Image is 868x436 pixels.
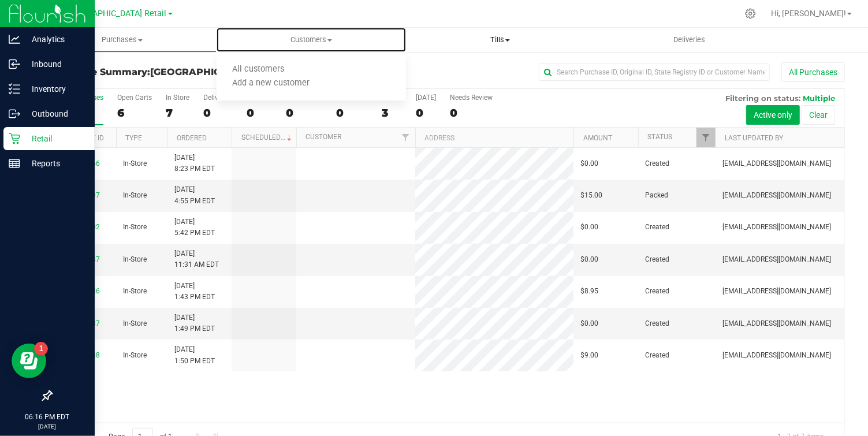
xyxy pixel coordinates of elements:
[583,134,612,142] a: Amount
[580,222,598,233] span: $0.00
[9,133,20,144] inline-svg: Retail
[117,106,152,120] div: 6
[803,94,835,103] span: Multiple
[416,106,436,120] div: 0
[539,64,770,81] input: Search Purchase ID, Original ID, State Registry ID or Customer Name...
[20,132,90,146] p: Retail
[64,9,167,18] span: [GEOGRAPHIC_DATA] Retail
[123,318,147,329] span: In-Store
[580,318,598,329] span: $0.00
[12,344,46,378] iframe: Resource center
[68,255,100,263] a: 00000647
[9,108,20,120] inline-svg: Outbound
[123,158,147,169] span: In-Store
[645,222,669,233] span: Created
[174,248,219,270] span: [DATE] 11:31 AM EDT
[203,94,233,102] div: Deliveries
[20,57,90,71] p: Inbound
[20,32,90,46] p: Analytics
[696,128,716,147] a: Filter
[396,128,415,147] a: Filter
[217,65,300,74] span: All customers
[658,35,721,45] span: Deliveries
[336,106,368,120] div: 0
[416,94,436,102] div: [DATE]
[174,281,215,303] span: [DATE] 1:43 PM EDT
[9,58,20,70] inline-svg: Inbound
[645,254,669,265] span: Created
[286,106,322,120] div: 0
[645,190,668,201] span: Packed
[645,158,669,169] span: Created
[647,133,672,141] a: Status
[580,190,602,201] span: $15.00
[217,79,325,88] span: Add a new customer
[407,35,594,45] span: Tills
[150,66,287,77] span: [GEOGRAPHIC_DATA] Retail
[9,83,20,95] inline-svg: Inventory
[595,28,784,52] a: Deliveries
[725,134,783,142] a: Last Updated By
[166,106,189,120] div: 7
[51,67,315,77] h3: Purchase Summary:
[781,62,845,82] button: All Purchases
[217,35,405,45] span: Customers
[722,190,831,201] span: [EMAIL_ADDRESS][DOMAIN_NAME]
[68,223,100,231] a: 00000602
[722,350,831,361] span: [EMAIL_ADDRESS][DOMAIN_NAME]
[802,105,835,125] button: Clear
[645,350,669,361] span: Created
[771,9,846,18] span: Hi, [PERSON_NAME]!
[123,190,147,201] span: In-Store
[68,191,100,199] a: 00000597
[123,222,147,233] span: In-Store
[174,152,215,174] span: [DATE] 8:23 PM EDT
[125,134,142,142] a: Type
[9,33,20,45] inline-svg: Analytics
[5,412,90,422] p: 06:16 PM EDT
[117,94,152,102] div: Open Carts
[746,105,800,125] button: Active only
[123,254,147,265] span: In-Store
[68,319,100,327] a: 00000687
[382,106,402,120] div: 3
[174,344,215,366] span: [DATE] 1:50 PM EDT
[68,287,100,295] a: 00000686
[166,94,189,102] div: In Store
[34,342,48,356] iframe: Resource center unread badge
[743,8,758,19] div: Manage settings
[580,350,598,361] span: $9.00
[722,158,831,169] span: [EMAIL_ADDRESS][DOMAIN_NAME]
[580,254,598,265] span: $0.00
[174,184,215,206] span: [DATE] 4:55 PM EDT
[9,158,20,169] inline-svg: Reports
[217,28,405,52] a: Customers All customers Add a new customer
[450,106,493,120] div: 0
[722,286,831,297] span: [EMAIL_ADDRESS][DOMAIN_NAME]
[580,158,598,169] span: $0.00
[645,318,669,329] span: Created
[68,351,100,359] a: 00000688
[247,106,272,120] div: 0
[203,106,233,120] div: 0
[174,312,215,334] span: [DATE] 1:49 PM EDT
[722,318,831,329] span: [EMAIL_ADDRESS][DOMAIN_NAME]
[177,134,207,142] a: Ordered
[28,28,217,52] a: Purchases
[722,254,831,265] span: [EMAIL_ADDRESS][DOMAIN_NAME]
[20,82,90,96] p: Inventory
[5,422,90,431] p: [DATE]
[580,286,598,297] span: $8.95
[241,133,294,141] a: Scheduled
[123,350,147,361] span: In-Store
[68,159,100,167] a: 00000566
[450,94,493,102] div: Needs Review
[306,133,341,141] a: Customer
[406,28,595,52] a: Tills
[20,156,90,170] p: Reports
[174,217,215,239] span: [DATE] 5:42 PM EDT
[645,286,669,297] span: Created
[725,94,800,103] span: Filtering on status:
[415,128,574,148] th: Address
